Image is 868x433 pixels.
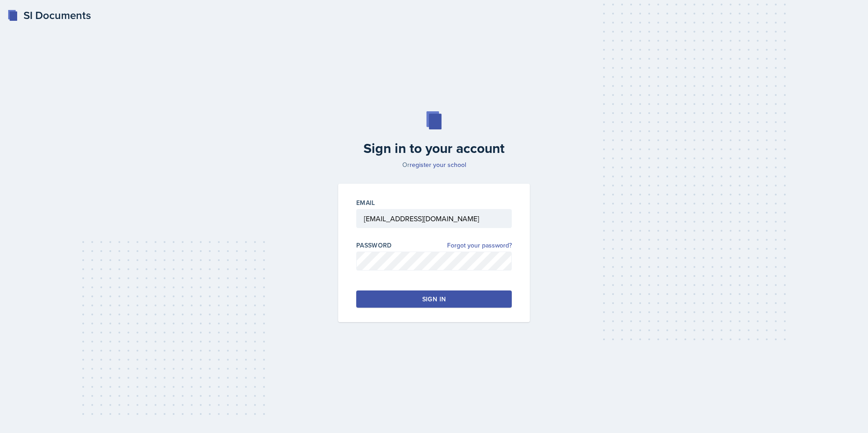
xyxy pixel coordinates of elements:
a: SI Documents [7,7,91,24]
label: Email [356,198,375,207]
p: Or [333,160,535,169]
input: Email [356,209,512,228]
div: Sign in [422,295,446,304]
a: register your school [410,160,466,169]
label: Password [356,241,392,250]
h2: Sign in to your account [333,140,535,157]
button: Sign in [356,290,512,308]
a: Forgot your password? [447,241,512,250]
